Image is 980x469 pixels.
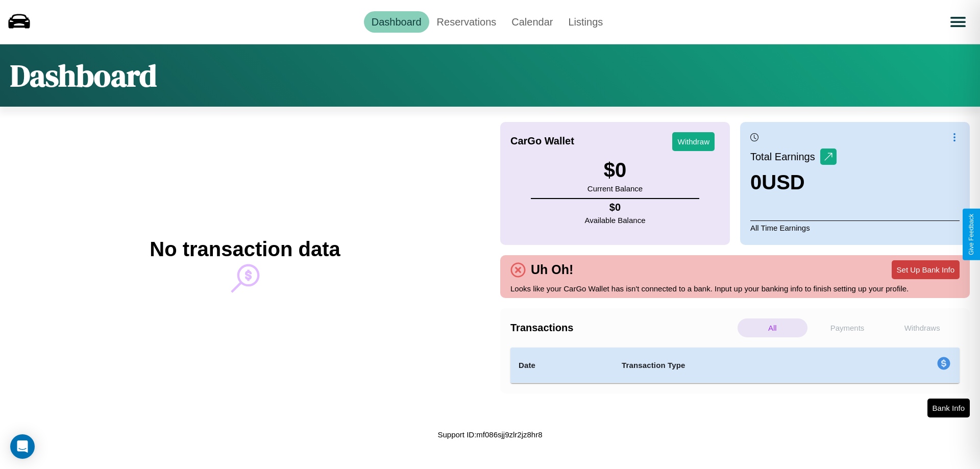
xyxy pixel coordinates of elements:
[510,322,735,334] h4: Transactions
[750,171,837,194] h3: 0 USD
[738,318,807,337] p: All
[585,213,646,227] p: Available Balance
[750,147,820,166] p: Total Earnings
[968,214,975,255] div: Give Feedback
[887,318,957,337] p: Withdraws
[585,202,646,213] h4: $ 0
[526,262,578,277] h4: Uh Oh!
[813,318,883,337] p: Payments
[587,182,643,195] p: Current Balance
[672,132,715,151] button: Withdraw
[364,11,429,33] a: Dashboard
[510,282,960,295] p: Looks like your CarGo Wallet has isn't connected to a bank. Input up your banking info to finish ...
[622,359,853,372] h4: Transaction Type
[10,434,35,459] div: Open Intercom Messenger
[510,348,960,383] table: simple table
[10,55,157,96] h1: Dashboard
[944,8,972,36] button: Open menu
[892,260,960,279] button: Set Up Bank Info
[519,359,605,372] h4: Date
[560,11,610,33] a: Listings
[150,238,340,261] h2: No transaction data
[429,11,504,33] a: Reservations
[437,428,542,441] p: Support ID: mf086sjj9zlr2jz8hr8
[927,399,970,417] button: Bank Info
[504,11,560,33] a: Calendar
[510,135,574,147] h4: CarGo Wallet
[750,220,960,235] p: All Time Earnings
[587,159,643,182] h3: $ 0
